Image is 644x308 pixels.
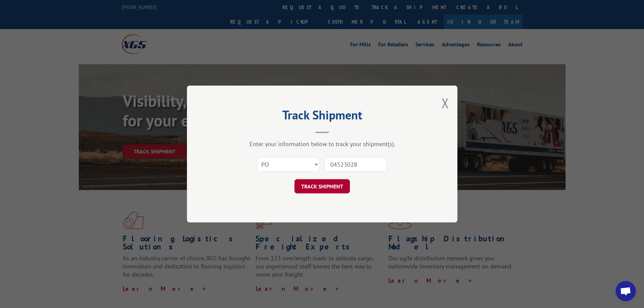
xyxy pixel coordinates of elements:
div: Enter your information below to track your shipment(s). [221,140,424,148]
button: TRACK SHIPMENT [294,179,350,193]
button: Close modal [442,94,449,112]
div: Open chat [616,281,636,301]
h2: Track Shipment [221,110,424,123]
input: Number(s) [325,157,387,171]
